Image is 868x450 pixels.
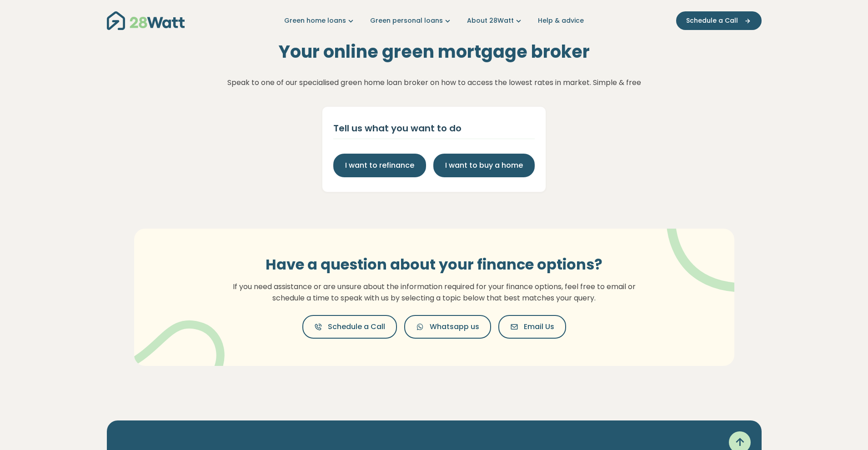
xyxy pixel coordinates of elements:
[333,121,535,135] div: Tell us what you want to do
[328,321,385,332] span: Schedule a Call
[498,315,566,339] button: Email Us
[279,41,590,62] h2: Your online green mortgage broker
[433,154,535,177] button: I want to buy a home
[227,256,641,273] h3: Have a question about your finance options?
[107,11,185,30] img: 28Watt
[430,321,479,332] span: Whatsapp us
[643,204,762,292] img: vector
[370,16,452,25] a: Green personal loans
[227,77,641,89] p: Speak to one of our specialised green home loan broker on how to access the lowest rates in marke...
[227,281,641,304] p: If you need assistance or are unsure about the information required for your finance options, fee...
[467,16,523,25] a: About 28Watt
[345,160,414,171] span: I want to refinance
[524,321,554,332] span: Email Us
[302,315,397,339] button: Schedule a Call
[445,160,523,171] span: I want to buy a home
[128,297,225,388] img: vector
[107,9,762,32] nav: Main navigation
[284,16,356,25] a: Green home loans
[404,315,491,339] button: Whatsapp us
[538,16,584,25] a: Help & advice
[676,11,762,30] button: Schedule a Call
[333,154,426,177] button: I want to refinance
[686,16,738,25] span: Schedule a Call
